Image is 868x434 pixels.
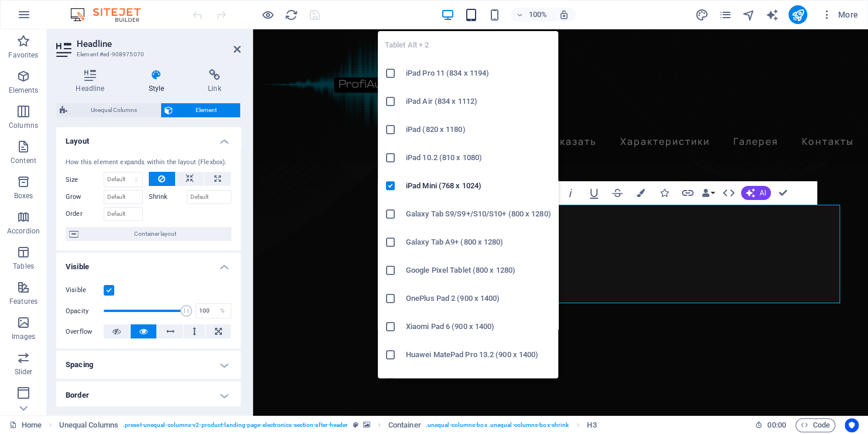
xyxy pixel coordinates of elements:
[760,189,766,196] span: AI
[59,418,118,432] span: Click to select. Double-click to edit
[718,8,732,22] i: Pages (Ctrl+Alt+S)
[606,181,628,205] button: Strikethrough
[741,8,755,22] i: Navigator
[66,190,104,204] label: Grow
[511,8,552,22] button: 100%
[700,181,716,205] button: Data Bindings
[66,325,104,339] label: Overflow
[187,190,232,204] input: Default
[56,127,241,148] h4: Layout
[795,418,835,432] button: Code
[767,418,785,432] span: 00 00
[66,283,104,297] label: Visible
[559,181,582,205] button: Italic (Ctrl+I)
[788,5,807,24] button: publish
[82,227,228,241] span: Container layout
[56,381,241,409] h4: Border
[7,226,40,236] p: Accordion
[104,207,143,221] input: Default
[406,263,551,277] h6: Google Pixel Tablet (800 x 1280)
[11,156,36,165] p: Content
[406,66,551,80] h6: iPad Pro 11 (834 x 1194)
[66,227,231,241] button: Container layout
[14,191,33,201] p: Boxes
[695,8,709,22] button: design
[676,181,699,205] button: Link
[653,181,675,205] button: Icons
[717,181,740,205] button: HTML
[406,94,551,108] h6: iPad Air (834 x 1112)
[772,181,794,205] button: Confirm (Ctrl+⏎)
[406,179,551,193] h6: iPad Mini (768 x 1024)
[9,86,39,95] p: Elements
[406,376,551,390] h6: Huawei MatePad mini (600 x 1024)
[765,8,778,22] i: AI Writer
[71,103,157,117] span: Unequal Columns
[406,151,551,165] h6: iPad 10.2 (810 x 1080)
[363,422,370,428] i: This element contains a background
[406,320,551,334] h6: Xiaomi Pad 6 (900 x 1400)
[129,69,189,94] h4: Style
[15,367,33,377] p: Slider
[406,235,551,249] h6: Galaxy Tab A9+ (800 x 1280)
[791,8,804,22] i: Publish
[528,8,547,22] h6: 100%
[66,177,104,183] label: Size
[149,190,187,204] label: Shrink
[56,253,241,274] h4: Visible
[261,8,275,22] button: Click here to leave preview mode and continue editing
[176,103,237,117] span: Element
[104,190,143,204] input: Default
[66,158,231,168] div: How this element expands within the layout (Flexbox).
[695,8,708,22] i: Design (Ctrl+Alt+Y)
[9,297,37,306] p: Features
[77,39,241,49] h2: Headline
[775,421,777,429] span: :
[161,103,241,117] button: Element
[59,418,597,432] nav: breadcrumb
[123,418,348,432] span: . preset-unequal-columns-v2-product-landing-page-electronics-section-after-header
[718,8,732,22] button: pages
[821,9,858,21] span: More
[56,69,129,94] h4: Headline
[66,207,104,221] label: Order
[426,418,569,432] span: . unequal-columns-box .unequal-columns-box-shrink
[845,418,859,432] button: Usercentrics
[559,9,569,20] i: On resize automatically adjust zoom level to fit chosen device.
[214,304,231,318] div: %
[406,123,551,137] h6: iPad (820 x 1180)
[12,332,36,341] p: Images
[56,351,241,379] h4: Spacing
[8,50,38,60] p: Favorites
[9,418,42,432] a: Click to cancel selection. Double-click to open Pages
[9,121,38,130] p: Columns
[189,69,241,94] h4: Link
[388,418,421,432] span: Click to select. Double-click to edit
[406,207,551,221] h6: Galaxy Tab S9/S9+/S10/S10+ (800 x 1280)
[583,181,605,205] button: Underline (Ctrl+U)
[77,49,217,60] h3: Element #ed-908975070
[741,8,756,22] button: navigator
[587,418,596,432] span: Click to select. Double-click to edit
[630,181,652,205] button: Colors
[13,262,34,271] p: Tables
[816,5,863,24] button: More
[56,103,160,117] button: Unequal Columns
[67,8,155,22] img: Editor Logo
[66,308,104,314] label: Opacity
[284,8,298,22] button: reload
[801,418,830,432] span: Code
[765,8,779,22] button: text_generator
[406,291,551,306] h6: OnePlus Pad 2 (900 x 1400)
[353,422,358,428] i: This element is a customizable preset
[741,186,771,200] button: AI
[755,418,786,432] h6: Session time
[406,348,551,362] h6: Huawei MatePad Pro 13.2 (900 x 1400)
